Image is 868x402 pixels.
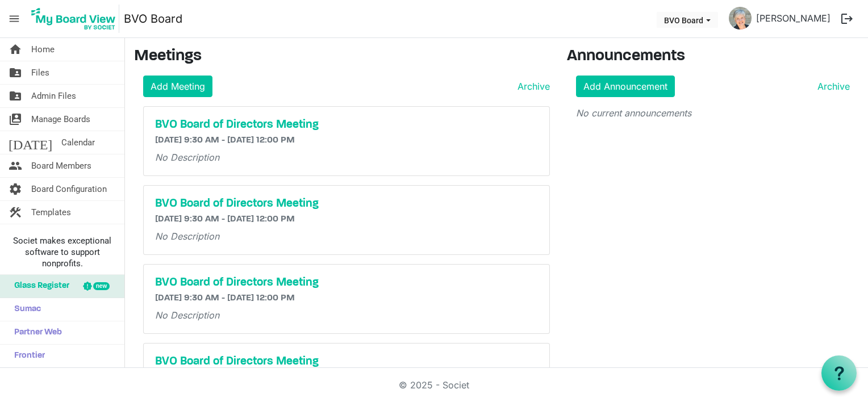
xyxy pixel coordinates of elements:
[143,76,212,97] a: Add Meeting
[752,7,835,30] a: [PERSON_NAME]
[155,135,538,146] h6: [DATE] 9:30 AM - [DATE] 12:00 PM
[835,7,859,31] button: logout
[9,178,22,200] span: settings
[155,197,538,211] a: BVO Board of Directors Meeting
[31,154,91,177] span: Board Members
[513,79,550,93] a: Archive
[31,108,90,131] span: Manage Boards
[31,61,49,84] span: Files
[9,345,45,367] span: Frontier
[5,235,119,269] span: Societ makes exceptional software to support nonprofits.
[3,8,25,30] span: menu
[124,7,182,30] a: BVO Board
[155,276,538,290] a: BVO Board of Directors Meeting
[28,5,119,33] img: My Board View Logo
[155,150,538,164] p: No Description
[399,379,469,391] a: © 2025 - Societ
[9,38,22,61] span: home
[31,85,76,107] span: Admin Files
[9,131,52,154] span: [DATE]
[9,154,22,177] span: people
[657,12,718,28] button: BVO Board dropdownbutton
[93,282,110,290] div: new
[31,178,107,200] span: Board Configuration
[155,308,538,322] p: No Description
[155,229,538,243] p: No Description
[813,79,850,93] a: Archive
[9,298,41,321] span: Sumac
[134,47,550,66] h3: Meetings
[576,76,675,97] a: Add Announcement
[155,214,538,225] h6: [DATE] 9:30 AM - [DATE] 12:00 PM
[9,201,22,224] span: construction
[155,355,538,368] a: BVO Board of Directors Meeting
[576,106,850,120] p: No current announcements
[155,293,538,304] h6: [DATE] 9:30 AM - [DATE] 12:00 PM
[9,85,22,107] span: folder_shared
[9,61,22,84] span: folder_shared
[61,131,95,154] span: Calendar
[155,118,538,132] a: BVO Board of Directors Meeting
[31,201,71,224] span: Templates
[9,321,62,344] span: Partner Web
[9,108,22,131] span: switch_account
[729,7,752,30] img: PyyS3O9hLMNWy5sfr9llzGd1zSo7ugH3aP_66mAqqOBuUsvSKLf-rP3SwHHrcKyCj7ldBY4ygcQ7lV8oQjcMMA_thumb.png
[31,38,55,61] span: Home
[28,5,124,33] a: My Board View Logo
[9,275,69,298] span: Glass Register
[567,47,859,66] h3: Announcements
